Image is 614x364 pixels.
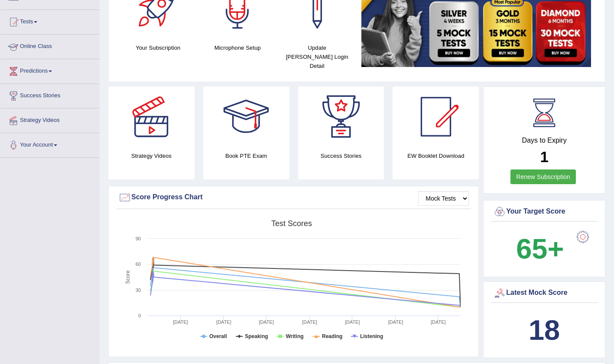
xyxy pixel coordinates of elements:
tspan: Listening [360,333,383,339]
h4: EW Booklet Download [393,151,479,160]
b: 18 [529,314,560,346]
tspan: [DATE] [173,319,188,325]
a: Strategy Videos [0,109,99,130]
tspan: [DATE] [259,319,274,325]
tspan: Speaking [245,333,268,339]
b: 1 [540,148,548,165]
h4: Update [PERSON_NAME] Login Detail [282,43,353,70]
text: 60 [136,262,141,267]
tspan: [DATE] [216,319,231,325]
h4: Strategy Videos [108,151,195,160]
tspan: [DATE] [388,319,403,325]
a: Renew Subscription [510,169,576,184]
tspan: Writing [286,333,303,339]
div: Score Progress Chart [118,191,469,204]
tspan: Score [125,270,131,284]
b: 65+ [516,233,564,265]
tspan: [DATE] [345,319,360,325]
a: Predictions [0,59,99,81]
tspan: [DATE] [431,319,446,325]
a: Success Stories [0,84,99,105]
h4: Days to Expiry [493,137,595,144]
a: Your Account [0,133,99,155]
div: Latest Mock Score [493,287,595,300]
tspan: Test scores [271,219,312,228]
text: 0 [138,313,141,318]
h4: Book PTE Exam [203,151,289,160]
h4: Your Subscription [123,43,194,52]
h4: Microphone Setup [202,43,273,52]
a: Online Class [0,35,99,56]
a: Tests [0,10,99,32]
tspan: Reading [322,333,342,339]
h4: Success Stories [298,151,384,160]
text: 90 [136,236,141,241]
tspan: Overall [209,333,227,339]
text: 30 [136,287,141,293]
tspan: [DATE] [302,319,317,325]
div: Your Target Score [493,205,595,218]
